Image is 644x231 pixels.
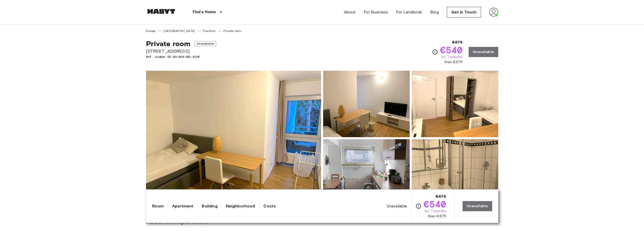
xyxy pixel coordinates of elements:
img: Picture of unit DE-04-049-001-01HF [323,71,410,137]
a: Get in Touch [447,7,481,17]
span: Private room [146,39,191,48]
img: Picture of unit DE-04-049-001-01HF [412,71,498,137]
a: Private room [223,29,241,33]
span: €675 [452,39,463,45]
span: €540 [424,200,446,209]
img: Habyt [146,9,176,14]
a: Frankfurt [203,29,216,33]
span: €675 [436,193,446,200]
span: Unavailable [194,41,216,46]
span: Ref. number DE-04-049-001-01HF [146,55,216,59]
a: About [344,9,356,15]
a: Blog [430,9,439,15]
a: Apartment [172,203,193,209]
a: Costs [263,203,276,209]
span: then €675 [444,60,463,65]
a: For Landlords [396,9,422,15]
span: for 7 months [425,209,446,214]
a: Europe [146,29,156,33]
a: For Business [364,9,388,15]
img: Picture of unit DE-04-049-001-01HF [323,139,410,206]
span: €540 [440,45,463,55]
img: avatar [489,8,498,17]
svg: Check cost overview for full price breakdown. Please note that discounts apply to new joiners onl... [432,49,438,55]
span: then €675 [428,214,446,219]
span: [STREET_ADDRESS] [146,48,216,55]
span: Unavailable [387,203,407,209]
img: Marketing picture of unit DE-04-049-001-01HF [146,71,321,206]
span: for 7 months [441,55,463,60]
p: Find a Home [193,9,216,15]
a: Room [152,203,164,209]
img: Picture of unit DE-04-049-001-01HF [412,139,498,206]
a: [GEOGRAPHIC_DATA] [163,29,195,33]
svg: Check cost overview for full price breakdown. Please note that discounts apply to new joiners onl... [416,203,422,209]
a: Building [202,203,217,209]
a: Neighborhood [226,203,255,209]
